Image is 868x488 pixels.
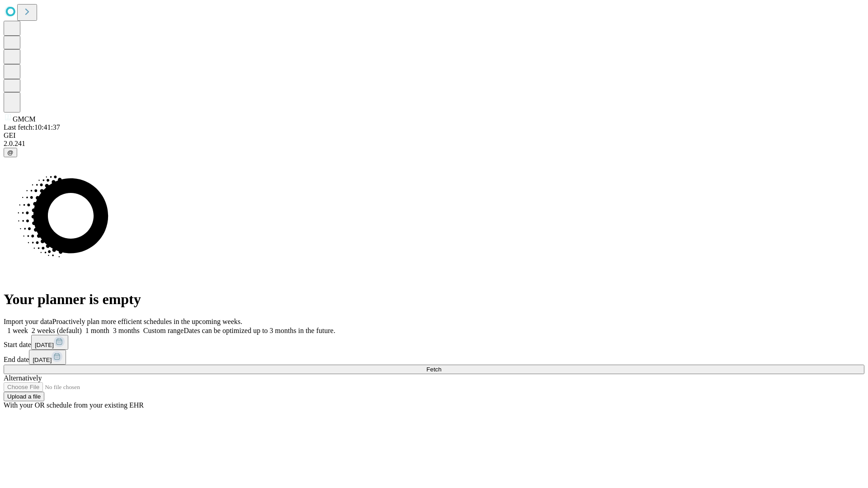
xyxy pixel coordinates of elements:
[35,342,54,348] span: [DATE]
[4,392,44,401] button: Upload a file
[85,327,109,334] span: 1 month
[4,148,17,157] button: @
[184,327,335,334] span: Dates can be optimized up to 3 months in the future.
[4,140,864,148] div: 2.0.241
[29,350,66,365] button: [DATE]
[426,366,441,373] span: Fetch
[4,365,864,374] button: Fetch
[31,335,68,350] button: [DATE]
[13,115,36,123] span: GMCM
[4,350,864,365] div: End date
[7,149,14,156] span: @
[4,123,60,131] span: Last fetch: 10:41:37
[4,318,52,325] span: Import your data
[4,131,864,140] div: GEI
[4,335,864,350] div: Start date
[52,318,242,325] span: Proactively plan more efficient schedules in the upcoming weeks.
[4,401,144,409] span: With your OR schedule from your existing EHR
[113,327,140,334] span: 3 months
[143,327,184,334] span: Custom range
[4,291,864,308] h1: Your planner is empty
[33,357,52,363] span: [DATE]
[32,327,82,334] span: 2 weeks (default)
[7,327,28,334] span: 1 week
[4,374,42,382] span: Alternatively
